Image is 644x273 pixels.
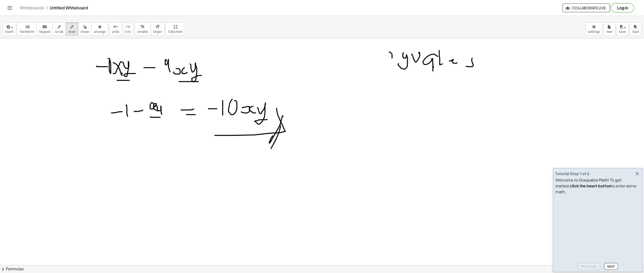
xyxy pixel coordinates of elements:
button: fullscreen [166,22,185,35]
button: Next [604,263,618,270]
i: format_size [140,24,145,30]
span: draw [68,30,76,34]
button: draw [66,22,78,35]
span: save [619,30,626,34]
span: erase [81,30,89,34]
button: Collaborate Live [563,3,610,12]
span: new [606,30,612,34]
button: undoundo [109,22,122,35]
button: format_sizelarger [151,22,165,35]
div: Tutorial Step 1 of 6 [555,171,589,177]
span: arrange [94,30,106,34]
button: transform [17,22,37,35]
a: Whiteboards [20,5,44,10]
button: load [630,22,642,35]
button: format_sizesmaller [135,22,151,35]
span: settings [588,30,600,34]
button: save [616,22,629,35]
span: Collaborate Live [567,6,606,10]
span: transform [20,30,34,34]
button: insert [2,22,16,35]
button: erase [78,22,91,35]
span: larger [153,30,162,34]
button: Toggle navigation [6,4,14,12]
button: Log in [611,3,634,12]
span: fullscreen [168,30,182,34]
button: settings [586,22,603,35]
div: Welcome to Graspable Math! To get started, to enter some math. [555,177,641,195]
b: click the insert button [570,183,611,188]
button: keyboardkeypad [37,22,53,35]
span: load [633,30,639,34]
i: undo [113,24,118,30]
button: arrange [91,22,108,35]
span: keypad [39,30,50,34]
button: redoredo [122,22,134,35]
span: smaller [137,30,148,34]
span: Next [607,265,615,268]
span: insert [5,30,13,34]
i: redo [125,24,130,30]
button: new [604,22,615,35]
span: redo [124,30,131,34]
span: scrub [55,30,63,34]
i: keyboard [42,24,47,30]
span: undo [112,30,119,34]
button: scrub [53,22,66,35]
i: format_size [155,24,160,30]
